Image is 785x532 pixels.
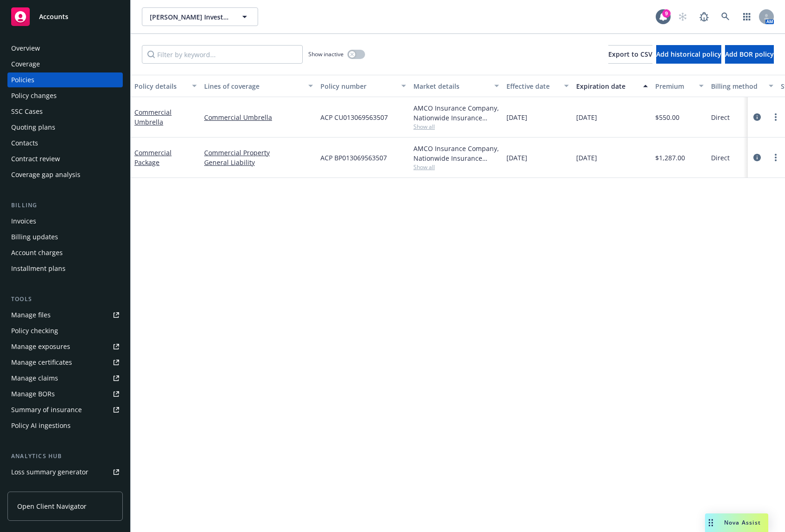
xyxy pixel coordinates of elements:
div: Policy changes [11,88,57,103]
a: Coverage [7,57,123,72]
div: Billing [7,201,123,210]
div: Tools [7,295,123,304]
a: Commercial Property [204,148,313,158]
span: Show all [413,163,499,171]
a: Search [716,7,735,26]
div: Coverage [11,57,40,72]
span: ACP CU013069563507 [320,112,388,122]
div: Manage files [11,308,51,322]
span: Show all [413,123,499,131]
button: Premium [652,75,707,97]
div: 9 [662,9,671,18]
div: SSC Cases [11,104,43,119]
a: Commercial Umbrella [134,108,172,126]
a: Contacts [7,136,123,151]
a: Manage claims [7,371,123,386]
a: Loss summary generator [7,465,123,479]
a: Start snowing [673,7,692,26]
div: Invoices [11,214,36,229]
a: SSC Cases [7,104,123,119]
span: Accounts [39,13,68,20]
div: Contacts [11,136,38,151]
a: Commercial Package [134,148,172,167]
a: Commercial Umbrella [204,112,313,122]
div: Expiration date [576,81,638,91]
button: Effective date [503,75,572,97]
a: Contract review [7,151,123,166]
div: Market details [413,81,489,91]
div: Quoting plans [11,120,55,135]
a: Invoices [7,214,123,229]
div: AMCO Insurance Company, Nationwide Insurance Company [413,103,499,123]
a: Accounts [7,4,123,30]
div: Policy AI ingestions [11,418,71,433]
div: Loss summary generator [11,465,88,479]
span: Nova Assist [724,519,761,526]
a: Manage BORs [7,387,123,401]
a: Installment plans [7,261,123,276]
div: Manage exposures [11,339,70,354]
span: [DATE] [576,112,597,122]
a: circleInformation [752,152,763,163]
span: Manage exposures [7,339,123,354]
button: Policy number [317,75,410,97]
a: Switch app [738,7,756,26]
span: Direct [711,153,730,163]
a: Quoting plans [7,120,123,135]
a: more [770,152,781,163]
button: Add BOR policy [725,45,774,64]
span: Open Client Navigator [17,501,86,511]
div: Billing updates [11,230,58,244]
button: Nova Assist [705,513,768,532]
button: [PERSON_NAME] Investments LLC [142,7,258,26]
a: Manage certificates [7,355,123,370]
span: [DATE] [506,112,527,122]
div: Policies [11,72,34,87]
button: Add historical policy [656,45,721,64]
span: [DATE] [576,153,597,163]
a: General Liability [204,158,313,167]
span: [PERSON_NAME] Investments LLC [150,12,230,22]
div: Coverage gap analysis [11,167,80,182]
span: Show inactive [308,50,344,58]
a: Account charges [7,245,123,260]
a: Billing updates [7,230,123,244]
a: Coverage gap analysis [7,167,123,182]
button: Billing method [707,75,777,97]
div: Effective date [506,81,559,91]
div: Analytics hub [7,452,123,461]
button: Lines of coverage [200,75,317,97]
div: Drag to move [705,513,717,532]
a: Summary of insurance [7,402,123,417]
span: [DATE] [506,153,527,163]
a: Report a Bug [695,7,713,26]
a: Policy checking [7,323,123,338]
a: circleInformation [752,112,763,123]
a: Overview [7,41,123,56]
input: Filter by keyword... [142,45,303,64]
div: Policy details [134,81,186,91]
button: Policy details [131,75,200,97]
div: Manage claims [11,371,58,386]
div: AMCO Insurance Company, Nationwide Insurance Company [413,144,499,163]
div: Policy number [320,81,396,91]
div: Premium [655,81,693,91]
span: $1,287.00 [655,153,685,163]
div: Installment plans [11,261,66,276]
div: Contract review [11,151,60,166]
div: Account charges [11,245,63,260]
a: Manage files [7,308,123,322]
span: ACP BP013069563507 [320,153,387,163]
span: Add BOR policy [725,50,774,59]
div: Summary of insurance [11,402,82,417]
div: Overview [11,41,40,56]
a: Policy AI ingestions [7,418,123,433]
span: Direct [711,112,730,122]
button: Expiration date [572,75,652,97]
button: Market details [410,75,503,97]
div: Policy checking [11,323,58,338]
span: $550.00 [655,112,679,122]
div: Manage BORs [11,387,55,401]
a: Policy changes [7,88,123,103]
div: Billing method [711,81,763,91]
